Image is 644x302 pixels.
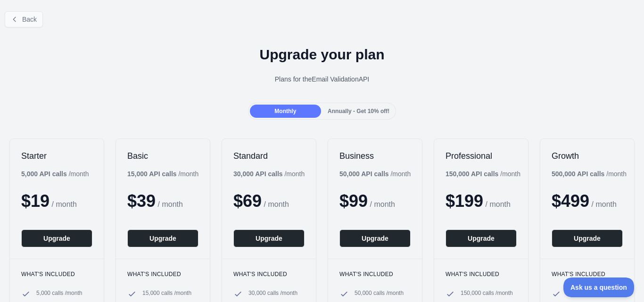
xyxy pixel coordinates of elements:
b: 30,000 API calls [233,170,283,178]
span: / month [486,200,511,208]
div: / month [552,169,627,179]
div: / month [233,169,305,179]
span: $ 499 [552,191,589,211]
span: / month [264,200,289,208]
span: / month [370,200,395,208]
span: $ 99 [339,191,368,211]
iframe: Toggle Customer Support [563,278,635,297]
span: $ 199 [446,191,483,211]
b: 500,000 API calls [552,170,604,178]
div: / month [339,169,411,179]
span: $ 69 [233,191,262,211]
b: 50,000 API calls [339,170,389,178]
b: 150,000 API calls [446,170,498,178]
div: / month [446,169,520,179]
